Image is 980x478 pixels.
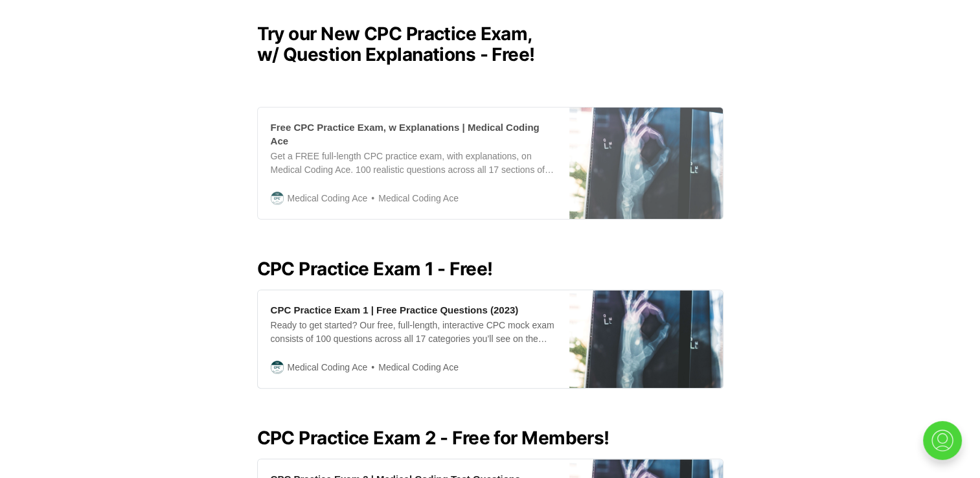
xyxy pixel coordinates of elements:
[257,258,724,279] h2: CPC Practice Exam 1 - Free!
[257,427,724,448] h2: CPC Practice Exam 2 - Free for Members!
[271,319,556,346] div: Ready to get started? Our free, full-length, interactive CPC mock exam consists of 100 questions ...
[271,150,556,177] div: Get a FREE full-length CPC practice exam, with explanations, on Medical Coding Ace. 100 realistic...
[271,303,519,317] div: CPC Practice Exam 1 | Free Practice Questions (2023)
[288,360,368,374] span: Medical Coding Ace
[288,191,368,205] span: Medical Coding Ace
[912,415,980,478] iframe: portal-trigger
[271,120,556,148] div: Free CPC Practice Exam, w Explanations | Medical Coding Ace
[257,23,724,65] h2: Try our New CPC Practice Exam, w/ Question Explanations - Free!
[367,360,459,375] span: Medical Coding Ace
[367,191,459,206] span: Medical Coding Ace
[257,290,724,389] a: CPC Practice Exam 1 | Free Practice Questions (2023)Ready to get started? Our free, full-length, ...
[257,107,724,220] a: Free CPC Practice Exam, w Explanations | Medical Coding AceGet a FREE full-length CPC practice ex...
